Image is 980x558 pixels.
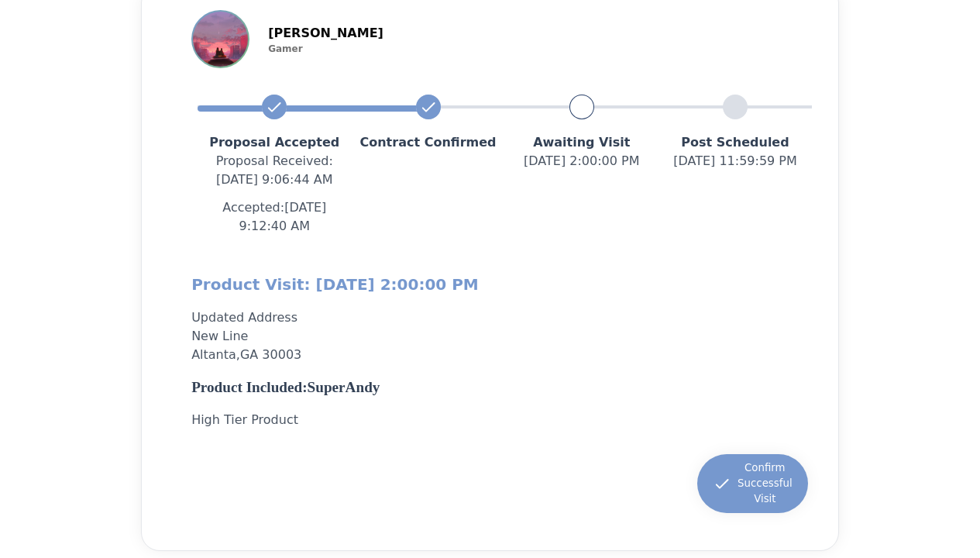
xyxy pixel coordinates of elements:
p: Accepted: [DATE] 9:12:40 AM [198,198,351,236]
p: New Line [191,327,789,346]
p: High Tier Product [191,411,789,429]
div: Confirm Successful Visit [713,460,792,507]
p: Product Included: SuperAndy [191,377,789,398]
p: Gamer [268,43,383,55]
p: [PERSON_NAME] [268,24,383,43]
p: Post Scheduled [658,133,812,152]
p: Awaiting Visit [505,133,658,152]
p: [DATE] 11:59:59 PM [658,152,812,170]
p: Updated Address [191,308,789,327]
p: Altanta , GA 30003 [191,346,789,364]
img: Profile [193,12,248,67]
button: Confirm Successful Visit [697,454,807,513]
p: Proposal Received : [DATE] 9:06:44 AM [198,152,351,189]
p: [DATE] 2:00:00 PM [505,152,658,170]
p: Contract Confirmed [351,133,504,152]
h2: Product Visit: [DATE] 2:00:00 PM [191,273,789,296]
p: Proposal Accepted [198,133,351,152]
